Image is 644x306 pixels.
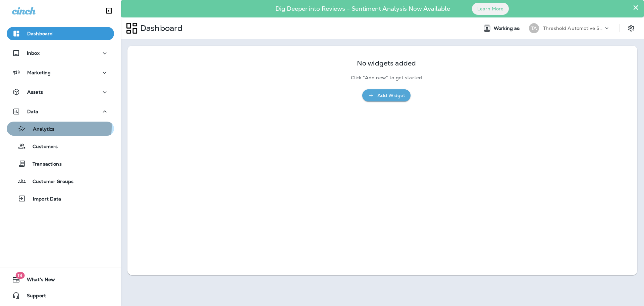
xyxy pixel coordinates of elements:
button: Collapse Sidebar [100,4,118,17]
button: Marketing [7,66,114,79]
p: Click "Add new" to get started [351,75,422,81]
p: Threshold Automotive Service dba Grease Monkey [543,26,603,31]
p: Dashboard [138,23,182,33]
button: Dashboard [7,27,114,40]
button: Assets [7,85,114,99]
button: Learn More [472,3,509,15]
span: Support [20,293,46,301]
p: Customer Groups [26,179,73,185]
span: Working as: [494,26,522,31]
button: Transactions [7,157,114,171]
span: What's New [20,277,55,285]
p: Import Data [26,196,61,203]
p: Assets [27,89,43,95]
button: Inbox [7,46,114,60]
button: Data [7,105,114,118]
p: Data [27,109,39,114]
button: Import Data [7,191,114,206]
p: No widgets added [357,60,416,66]
p: Dig Deeper into Reviews - Sentiment Analysis Now Available [256,8,470,10]
button: 19What's New [7,273,114,286]
p: Dashboard [27,31,53,36]
button: Support [7,289,114,302]
p: Marketing [27,70,51,75]
button: Customers [7,139,114,153]
span: 19 [15,272,24,279]
div: Add Widget [377,91,405,100]
p: Transactions [26,161,62,168]
p: Customers [26,144,58,150]
p: Analytics [26,126,54,133]
button: Add Widget [362,89,411,102]
button: Close [633,2,639,13]
p: Inbox [27,50,40,56]
button: Customer Groups [7,174,114,188]
button: Analytics [7,122,114,136]
button: Settings [625,22,637,34]
div: TA [529,23,539,33]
